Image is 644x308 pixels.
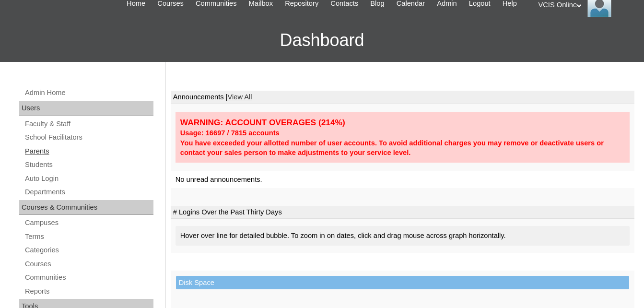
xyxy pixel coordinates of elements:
[24,244,153,256] a: Categories
[171,171,634,189] td: No unread announcements.
[180,117,625,128] div: WARNING: ACCOUNT OVERAGES (214%)
[24,285,153,297] a: Reports
[24,145,153,157] a: Parents
[5,19,639,62] h3: Dashboard
[19,101,153,116] div: Users
[24,87,153,99] a: Admin Home
[19,200,153,215] div: Courses & Communities
[171,91,634,104] td: Announcements |
[24,258,153,270] a: Courses
[176,226,630,246] div: Hover over line for detailed bubble. To zoom in on dates, click and drag mouse across graph horiz...
[24,217,153,229] a: Campuses
[24,159,153,171] a: Students
[176,276,629,290] td: Disk Space
[180,138,625,158] div: You have exceeded your allotted number of user accounts. To avoid additional charges you may remo...
[180,129,280,137] strong: Usage: 16697 / 7815 accounts
[24,186,153,198] a: Departments
[228,93,252,101] a: View All
[24,131,153,143] a: School Facilitators
[24,173,153,185] a: Auto Login
[24,118,153,130] a: Faculty & Staff
[171,206,634,219] td: # Logins Over the Past Thirty Days
[24,231,153,243] a: Terms
[24,272,153,284] a: Communities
